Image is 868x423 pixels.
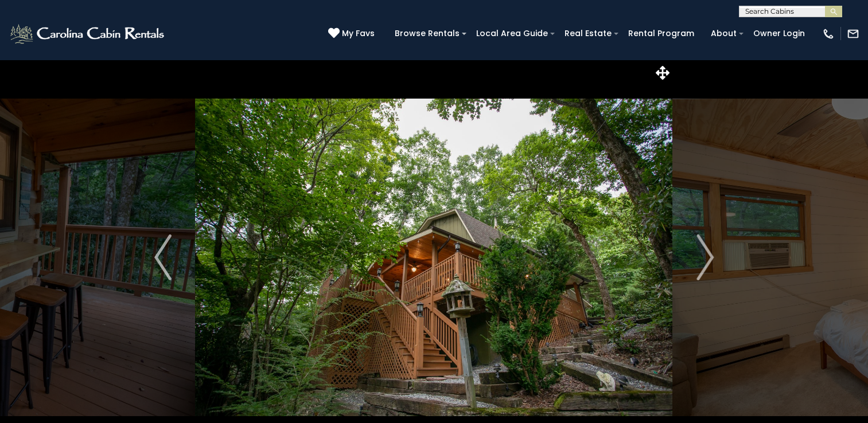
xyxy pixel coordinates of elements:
a: Owner Login [748,25,811,42]
a: Real Estate [559,25,617,42]
img: mail-regular-white.png [847,28,859,40]
a: Rental Program [622,25,700,42]
a: About [705,25,742,42]
a: My Favs [328,28,377,40]
a: Browse Rentals [389,25,465,42]
span: My Favs [342,28,375,40]
img: White-1-2.png [9,22,168,45]
img: arrow [696,234,714,280]
a: Local Area Guide [470,25,554,42]
img: arrow [154,234,172,280]
img: phone-regular-white.png [822,28,835,40]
